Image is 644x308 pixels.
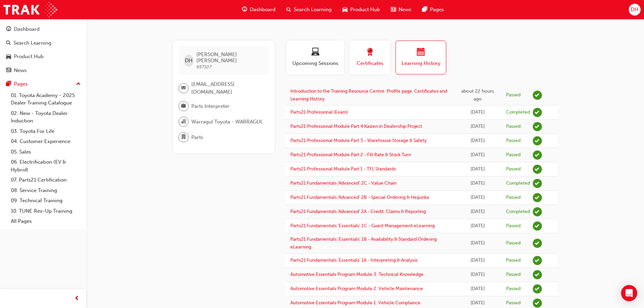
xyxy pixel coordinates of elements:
div: Passed [506,223,521,229]
div: Tue Aug 05 2025 14:44:48 GMT+1000 (Australian Eastern Standard Time) [459,271,496,279]
div: Completed [506,209,530,215]
div: Passed [506,92,521,98]
a: 01. Toyota Academy - 2025 Dealer Training Catalogue [8,90,84,108]
a: Parts21 Professional Module Part 4 Kaizen in Dealership Project [290,123,422,129]
div: Completed [506,109,530,116]
span: briefcase-icon [181,102,186,111]
span: pages-icon [6,81,11,87]
span: learningRecordVerb_PASS-icon [533,221,542,231]
div: Thu Sep 18 2025 10:54:51 GMT+1000 (Australian Eastern Standard Time) [459,165,496,173]
button: DH [629,4,641,16]
span: DH [631,6,638,14]
a: 02. New - Toyota Dealer Induction [8,108,84,126]
span: car-icon [342,5,348,14]
div: Fri Sep 19 2025 13:49:19 GMT+1000 (Australian Eastern Standard Time) [459,109,496,116]
button: Certificates [350,41,390,74]
div: Thu Sep 18 2025 15:27:59 GMT+1000 (Australian Eastern Standard Time) [459,137,496,145]
span: learningRecordVerb_PASS-icon [533,122,542,131]
a: Parts21 Fundamentals 'Essentials' 1C - Guest Management eLearning [290,223,435,229]
a: 04. Customer Experience [8,136,84,147]
a: 10. TUNE Rev-Up Training [8,206,84,216]
span: calendar-icon [417,48,425,57]
div: Tue Sep 16 2025 11:29:12 GMT+1000 (Australian Eastern Standard Time) [459,239,496,247]
a: guage-iconDashboard [237,3,281,17]
span: learningRecordVerb_PASS-icon [533,256,542,265]
span: learningRecordVerb_PASS-icon [533,284,542,293]
span: learningRecordVerb_PASS-icon [533,270,542,279]
span: 657107 [196,64,212,70]
div: Pages [14,80,28,88]
div: Passed [506,286,521,292]
div: Mon Sep 22 2025 14:08:24 GMT+1000 (Australian Eastern Standard Time) [459,88,496,103]
span: organisation-icon [181,117,186,126]
span: Upcoming Sessions [292,60,339,67]
a: pages-iconPages [417,3,449,17]
button: Pages [3,78,84,90]
div: Wed Sep 17 2025 08:50:43 GMT+1000 (Australian Eastern Standard Time) [459,180,496,187]
div: Completed [506,180,530,187]
span: DH [185,57,192,65]
div: Dashboard [14,25,40,33]
span: Parts Interpreter [191,102,230,110]
span: Pages [430,6,444,14]
a: 09. Technical Training [8,195,84,206]
span: learningRecordVerb_PASS-icon [533,239,542,248]
a: search-iconSearch Learning [281,3,337,17]
span: news-icon [391,5,396,14]
span: learningRecordVerb_PASS-icon [533,91,542,100]
span: learningRecordVerb_COMPLETE-icon [533,207,542,216]
a: 03. Toyota For Life [8,126,84,137]
div: Passed [506,257,521,264]
div: Passed [506,166,521,172]
div: Mon Aug 04 2025 10:49:01 GMT+1000 (Australian Eastern Standard Time) [459,299,496,307]
div: Tue Sep 16 2025 14:29:20 GMT+1000 (Australian Eastern Standard Time) [459,208,496,216]
span: up-icon [76,80,81,89]
div: Passed [506,123,521,130]
span: Search Learning [294,6,332,14]
a: Parts21 Fundamentals 'Advanced' 2A - Credit, Claims & Reporting [290,209,426,214]
span: car-icon [6,54,11,60]
div: Passed [506,300,521,306]
div: Passed [506,194,521,201]
div: Thu Sep 18 2025 16:15:04 GMT+1000 (Australian Eastern Standard Time) [459,123,496,131]
span: learningRecordVerb_COMPLETE-icon [533,108,542,117]
button: DashboardSearch LearningProduct HubNews [3,22,84,78]
a: 07. Parts21 Certification [8,175,84,185]
span: pages-icon [422,5,427,14]
span: search-icon [6,40,11,46]
a: 06. Electrification (EV & Hybrid) [8,157,84,175]
span: [EMAIL_ADDRESS][DOMAIN_NAME] [191,80,264,96]
span: Certificates [355,60,385,67]
a: Parts21 Fundamentals 'Essentials' 1A - Interpreting & Analysis [290,257,418,263]
a: Parts21 Professional Module Part 3 - Warehouse Storage & Safety [290,138,427,143]
span: award-icon [366,48,374,57]
a: Parts21 Professional (Exam) [290,109,348,115]
div: Tue Sep 16 2025 10:42:09 GMT+1000 (Australian Eastern Standard Time) [459,257,496,264]
span: learningRecordVerb_PASS-icon [533,150,542,160]
button: Upcoming Sessions [287,41,344,74]
a: Automotive Essentials Program Module 2: Vehicle Maintenance [290,286,423,291]
div: News [14,67,27,74]
div: Passed [506,138,521,144]
div: Thu Sep 18 2025 13:50:28 GMT+1000 (Australian Eastern Standard Time) [459,151,496,159]
span: Product Hub [350,6,380,14]
a: Automotive Essentials Program Module 1: Vehicle Compliance [290,300,421,306]
div: Tue Sep 16 2025 13:50:17 GMT+1000 (Australian Eastern Standard Time) [459,222,496,230]
span: search-icon [286,5,291,14]
img: Trak [3,2,57,17]
span: learningRecordVerb_PASS-icon [533,165,542,174]
a: Search Learning [3,37,84,49]
a: All Pages [8,216,84,227]
a: car-iconProduct Hub [337,3,385,17]
div: Passed [506,271,521,278]
a: Automotive Essentials Program Module 3: Technical Knowledge [290,271,424,277]
a: news-iconNews [385,3,417,17]
span: prev-icon [74,294,79,303]
span: learningRecordVerb_PASS-icon [533,136,542,145]
span: guage-icon [6,26,11,32]
a: 05. Sales [8,147,84,157]
span: guage-icon [242,5,247,14]
div: Search Learning [14,39,51,47]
